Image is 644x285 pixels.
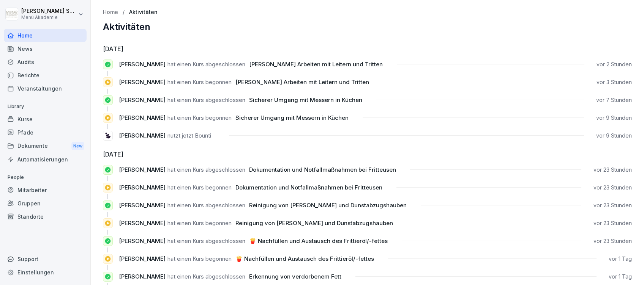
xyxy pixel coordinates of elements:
p: vor 23 Stunden [593,202,632,209]
span: hat einen Kurs begonnen [167,184,232,191]
a: Berichte [4,69,87,82]
a: Automatisierungen [4,153,87,166]
span: [PERSON_NAME] [119,166,166,173]
a: Home [103,9,118,16]
a: Home [4,29,87,42]
span: [PERSON_NAME] [119,61,166,68]
span: Erkennung von verdorbenem Fett [249,273,341,280]
span: Dokumentation und Notfallmaßnahmen bei Fritteusen [235,184,382,191]
h2: Aktivitäten [103,22,632,32]
a: Einstellungen [4,266,87,279]
p: vor 1 Tag [609,255,632,263]
p: vor 7 Stunden [596,96,632,104]
span: [PERSON_NAME] [119,96,166,103]
div: Support [4,252,87,266]
p: [PERSON_NAME] Schülzke [21,8,77,14]
a: Kurse [4,113,87,126]
p: vor 2 Stunden [597,61,632,68]
span: hat einen Kurs abgeschlossen [167,96,245,103]
a: Standorte [4,210,87,223]
span: hat einen Kurs abgeschlossen [167,273,245,280]
span: [PERSON_NAME] [119,184,166,191]
p: People [4,171,87,183]
p: Menü Akademie [21,15,77,20]
a: Audits [4,55,87,69]
div: Dokumente [4,139,87,153]
span: hat einen Kurs abgeschlossen [167,166,245,173]
a: Aktivitäten [129,9,158,16]
span: [PERSON_NAME] [119,78,166,86]
p: vor 3 Stunden [597,78,632,86]
span: hat einen Kurs begonnen [167,255,232,262]
p: vor 9 Stunden [596,114,632,122]
a: News [4,42,87,55]
span: [PERSON_NAME] Arbeiten mit Leitern und Tritten [235,78,369,86]
span: [PERSON_NAME] [119,114,166,121]
span: 🍟 Nachfüllen und Austausch des Frittieröl/-fettes [249,237,388,244]
span: Reinigung von [PERSON_NAME] und Dunstabzugshauben [235,219,393,227]
span: hat einen Kurs abgeschlossen [167,237,245,244]
p: vor 1 Tag [609,273,632,280]
p: vor 23 Stunden [593,166,632,174]
span: Sicherer Umgang mit Messern in Küchen [249,96,362,103]
a: DokumenteNew [4,139,87,153]
span: [PERSON_NAME] [119,219,166,227]
span: hat einen Kurs begonnen [167,219,232,227]
span: nutzt jetzt Bounti [167,132,211,139]
a: Pfade [4,126,87,139]
span: [PERSON_NAME] [119,237,166,244]
p: vor 23 Stunden [593,219,632,227]
span: hat einen Kurs abgeschlossen [167,202,245,209]
span: [PERSON_NAME] [119,202,166,209]
span: [PERSON_NAME] Arbeiten mit Leitern und Tritten [249,61,383,68]
span: hat einen Kurs begonnen [167,78,232,86]
p: vor 9 Stunden [596,132,632,139]
span: [PERSON_NAME] [119,273,166,280]
span: hat einen Kurs begonnen [167,114,232,121]
p: vor 23 Stunden [593,237,632,245]
a: Veranstaltungen [4,82,87,95]
p: Library [4,100,87,113]
span: [PERSON_NAME] [119,132,166,139]
h6: [DATE] [103,150,632,159]
span: 🍟 Nachfüllen und Austausch des Frittieröl/-fettes [235,255,374,262]
span: [PERSON_NAME] [119,255,166,262]
a: Gruppen [4,197,87,210]
span: Dokumentation und Notfallmaßnahmen bei Fritteusen [249,166,396,173]
p: vor 23 Stunden [593,184,632,191]
h6: [DATE] [103,44,632,53]
span: Sicherer Umgang mit Messern in Küchen [235,114,349,121]
span: Reinigung von [PERSON_NAME] und Dunstabzugshauben [249,202,407,209]
p: / [123,9,125,16]
span: hat einen Kurs abgeschlossen [167,61,245,68]
a: Mitarbeiter [4,183,87,197]
div: New [71,142,84,150]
